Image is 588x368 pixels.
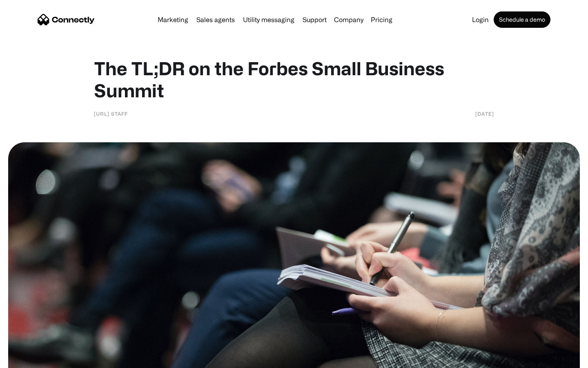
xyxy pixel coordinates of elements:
[193,16,238,23] a: Sales agents
[38,13,95,26] a: home
[334,14,363,25] div: Company
[367,16,396,23] a: Pricing
[240,16,298,23] a: Utility messaging
[16,354,49,365] ul: Language list
[94,57,494,101] h1: The TL;DR on the Forbes Small Business Summit
[475,110,494,118] div: [DATE]
[94,110,128,118] div: [URL] Staff
[154,16,192,23] a: Marketing
[299,16,330,23] a: Support
[332,14,366,25] div: Company
[469,16,492,23] a: Login
[8,354,49,365] aside: Language selected: English
[494,11,550,28] a: Schedule a demo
